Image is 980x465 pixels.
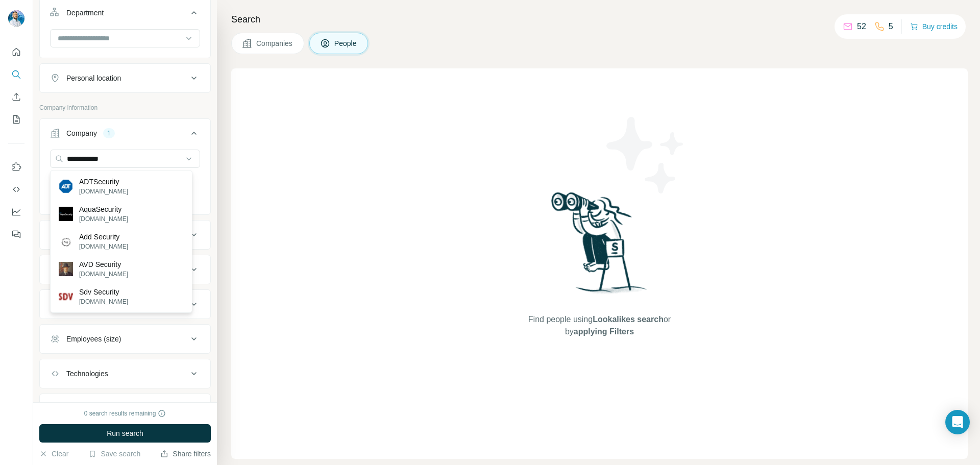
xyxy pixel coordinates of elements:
p: 52 [857,20,866,33]
img: Surfe Illustration - Stars [600,109,692,201]
button: Search [8,65,24,84]
button: Save search [88,449,140,459]
h4: Search [231,12,968,27]
p: [DOMAIN_NAME] [79,242,128,251]
p: Add Security [79,232,128,242]
div: Open Intercom Messenger [945,410,970,434]
button: Run search [39,424,211,443]
button: Technologies [40,361,210,386]
button: Enrich CSV [8,88,24,106]
p: Sdv Security [79,287,128,297]
p: [DOMAIN_NAME] [79,187,128,196]
p: [DOMAIN_NAME] [79,270,128,279]
button: Dashboard [8,203,24,221]
button: Company1 [40,121,210,150]
button: Use Surfe on LinkedIn [8,158,24,176]
button: Personal location [40,66,210,90]
p: Company information [39,103,211,112]
div: 0 search results remaining [84,409,166,418]
button: Keywords [40,396,210,421]
p: [DOMAIN_NAME] [79,214,128,224]
span: applying Filters [574,327,634,336]
img: Add Security [59,234,73,249]
button: Employees (size) [40,327,210,351]
div: Company [66,128,97,138]
button: Industry [40,223,210,247]
button: Annual revenue ($) [40,292,210,316]
span: Lookalikes search [593,315,664,324]
div: Personal location [66,73,121,83]
button: HQ location [40,257,210,282]
span: Run search [107,428,143,438]
div: 1 [103,129,115,138]
button: Share filters [160,449,211,459]
button: My lists [8,110,24,129]
img: Sdv Security [59,289,73,304]
span: People [334,38,358,48]
img: AquaSecurity [59,207,73,221]
p: [DOMAIN_NAME] [79,297,128,306]
p: AVD Security [79,259,128,270]
button: Feedback [8,225,24,243]
button: Quick start [8,43,24,61]
p: ADTSecurity [79,177,128,187]
button: Buy credits [910,19,958,34]
button: Use Surfe API [8,180,24,199]
span: Find people using or by [518,313,681,338]
img: AVD Security [59,262,73,276]
span: Companies [256,38,293,48]
p: AquaSecurity [79,204,128,214]
button: Clear [39,449,68,459]
img: Surfe Illustration - Woman searching with binoculars [547,189,653,303]
p: 5 [889,20,893,33]
img: Avatar [8,10,24,27]
div: Technologies [66,369,108,379]
img: ADTSecurity [59,179,73,193]
div: Employees (size) [66,334,121,344]
button: Department [40,1,210,29]
div: Department [66,8,104,18]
